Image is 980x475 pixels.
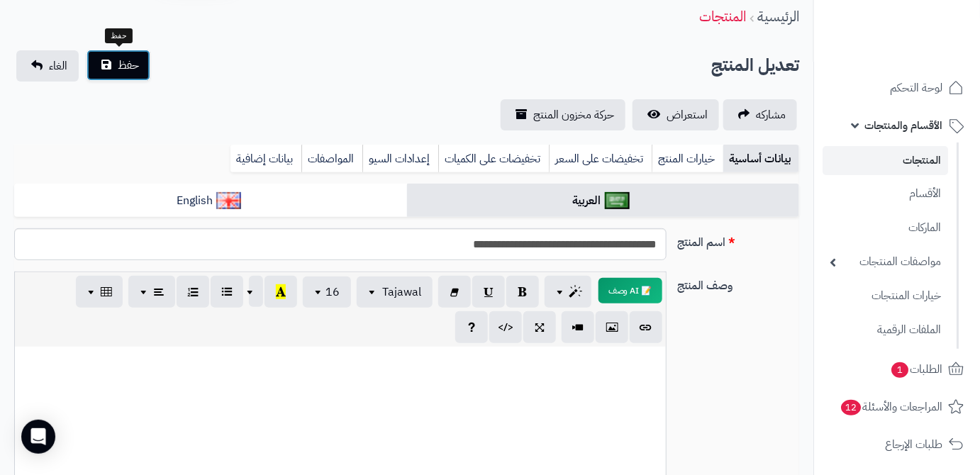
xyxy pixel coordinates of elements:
[672,272,805,294] label: وصف المنتج
[501,99,625,130] a: حركة مخزون المنتج
[301,145,362,173] a: المواصفات
[891,362,909,378] span: 1
[711,51,799,80] h2: تعديل المنتج
[864,116,942,135] span: الأقسام والمنتجات
[87,50,150,81] button: حفظ
[605,192,630,209] img: العربية
[633,99,719,130] a: استعراض
[362,145,438,173] a: إعدادات السيو
[667,106,708,123] span: استعراض
[723,99,797,130] a: مشاركه
[382,284,421,301] span: Tajawal
[823,213,948,243] a: الماركات
[823,146,948,175] a: المنتجات
[823,247,948,277] a: مواصفات المنتجات
[21,420,55,454] div: Open Intercom Messenger
[823,428,971,462] a: طلبات الإرجاع
[890,359,942,379] span: الطلبات
[823,315,948,345] a: الملفات الرقمية
[756,106,786,123] span: مشاركه
[598,278,662,303] button: 📝 AI وصف
[672,228,805,251] label: اسم المنتج
[14,184,407,218] a: English
[885,435,942,454] span: طلبات الإرجاع
[840,397,942,417] span: المراجعات والأسئلة
[823,179,948,209] a: الأقسام
[407,184,800,218] a: العربية
[357,276,433,308] button: Tajawal
[230,145,301,173] a: بيانات إضافية
[438,145,549,173] a: تخفيضات على الكميات
[16,50,79,82] a: الغاء
[699,6,746,27] a: المنتجات
[652,145,723,173] a: خيارات المنتج
[890,78,942,98] span: لوحة التحكم
[118,57,139,74] span: حفظ
[549,145,652,173] a: تخفيضات على السعر
[823,281,948,311] a: خيارات المنتجات
[841,399,862,415] span: 12
[49,57,67,74] span: الغاء
[823,390,971,424] a: المراجعات والأسئلة12
[216,192,241,209] img: English
[823,352,971,386] a: الطلبات1
[325,284,340,301] span: 16
[303,276,351,308] button: 16
[533,106,614,123] span: حركة مخزون المنتج
[823,71,971,105] a: لوحة التحكم
[723,145,799,173] a: بيانات أساسية
[757,6,799,27] a: الرئيسية
[105,28,133,44] div: حفظ
[884,33,967,62] img: logo-2.png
